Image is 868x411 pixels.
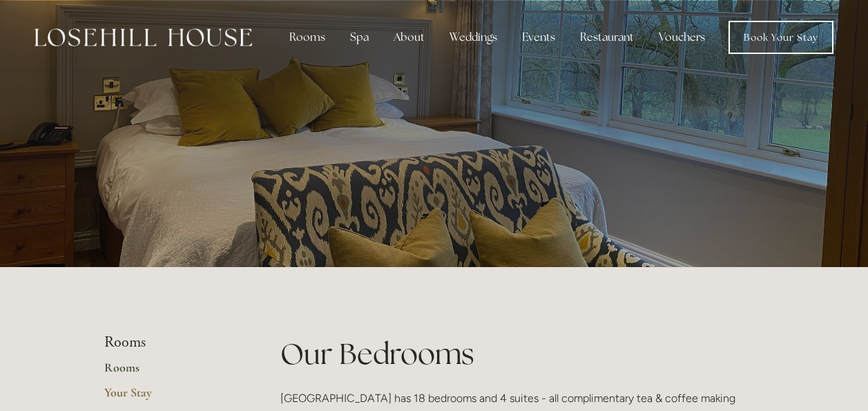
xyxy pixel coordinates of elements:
[438,24,508,51] div: Weddings
[383,24,436,51] div: About
[104,360,236,385] a: Rooms
[280,334,764,374] h1: Our Bedrooms
[729,21,833,54] a: Book Your Stay
[648,24,716,51] a: Vouchers
[278,24,336,51] div: Rooms
[339,24,380,51] div: Spa
[104,334,236,351] li: Rooms
[35,28,252,46] img: Losehill House
[569,24,645,51] div: Restaurant
[104,385,236,410] a: Your Stay
[511,24,566,51] div: Events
